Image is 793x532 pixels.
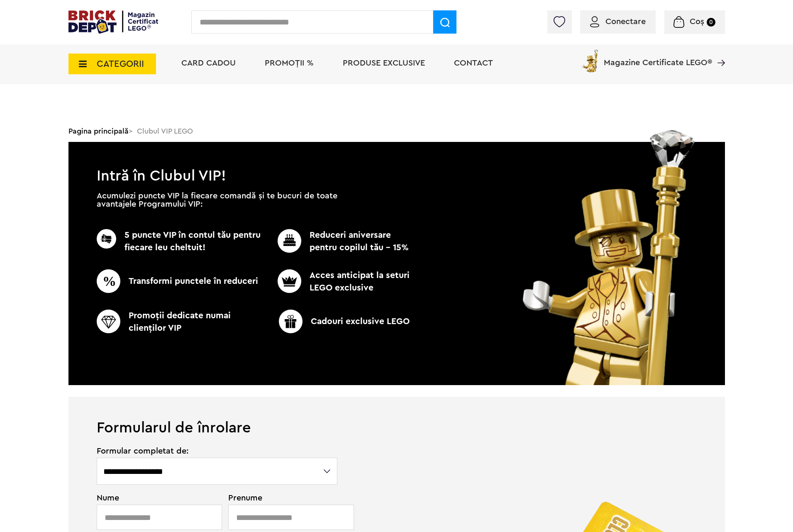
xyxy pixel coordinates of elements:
img: CC_BD_Green_chek_mark [278,269,301,293]
p: Cadouri exclusive LEGO [261,310,428,333]
img: CC_BD_Green_chek_mark [97,310,120,333]
a: Pagina principală [68,127,129,135]
span: Nume [97,494,218,502]
h1: Intră în Clubul VIP! [68,142,725,180]
a: Conectare [590,17,646,26]
p: Reduceri aniversare pentru copilul tău - 15% [264,229,412,254]
a: Produse exclusive [343,59,425,67]
a: Card Cadou [181,59,236,67]
small: 0 [707,18,715,27]
img: CC_BD_Green_chek_mark [279,310,303,333]
span: Formular completat de: [97,447,339,455]
p: 5 puncte VIP în contul tău pentru fiecare leu cheltuit! [97,229,264,254]
a: Magazine Certificate LEGO® [712,48,725,56]
p: Promoţii dedicate numai clienţilor VIP [97,310,264,334]
span: Prenume [228,494,339,502]
span: Magazine Certificate LEGO® [604,48,712,67]
img: CC_BD_Green_chek_mark [97,229,116,249]
span: Coș [690,17,704,26]
h1: Formularul de înrolare [68,397,725,435]
p: Acces anticipat la seturi LEGO exclusive [264,269,412,294]
img: vip_page_image [511,130,708,385]
img: CC_BD_Green_chek_mark [97,269,120,293]
a: PROMOȚII % [265,59,314,67]
p: Acumulezi puncte VIP la fiecare comandă și te bucuri de toate avantajele Programului VIP: [97,192,337,208]
span: Conectare [605,17,646,26]
span: CATEGORII [97,59,144,68]
a: Contact [454,59,493,67]
img: CC_BD_Green_chek_mark [278,229,301,253]
p: Transformi punctele în reduceri [97,269,264,293]
div: > Clubul VIP LEGO [68,120,725,142]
